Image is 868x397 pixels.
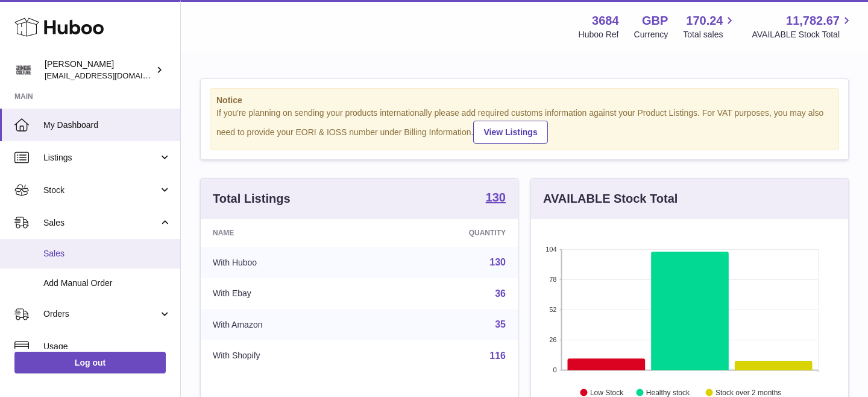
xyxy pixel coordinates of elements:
[201,219,374,247] th: Name
[43,217,159,229] span: Sales
[489,351,506,361] a: 116
[686,13,723,29] span: 170.24
[549,276,556,283] text: 78
[43,152,159,164] span: Listings
[715,388,781,396] text: Stock over 2 months
[486,191,506,206] a: 130
[683,13,737,40] a: 170.24 Total sales
[752,29,854,40] span: AVAILABLE Stock Total
[43,248,171,259] span: Sales
[579,29,619,40] div: Huboo Ref
[374,219,518,247] th: Quantity
[495,288,506,299] a: 36
[43,341,171,352] span: Usage
[201,278,374,310] td: With Ebay
[553,366,556,373] text: 0
[642,13,668,29] strong: GBP
[592,13,619,29] strong: 3684
[43,308,159,320] span: Orders
[14,352,166,373] a: Log out
[216,95,832,106] strong: Notice
[495,319,506,329] a: 35
[752,13,854,40] a: 11,782.67 AVAILABLE Stock Total
[546,246,556,253] text: 104
[213,191,291,207] h3: Total Listings
[201,340,374,372] td: With Shopify
[634,29,668,40] div: Currency
[201,247,374,278] td: With Huboo
[45,59,153,81] div: [PERSON_NAME]
[549,306,556,313] text: 52
[216,107,832,144] div: If you're planning on sending your products internationally please add required customs informati...
[201,309,374,340] td: With Amazon
[45,71,177,80] span: [EMAIL_ADDRESS][DOMAIN_NAME]
[43,278,171,289] span: Add Manual Order
[43,185,159,196] span: Stock
[473,121,547,144] a: View Listings
[646,388,690,396] text: Healthy stock
[786,13,840,29] span: 11,782.67
[489,257,506,267] a: 130
[486,191,506,203] strong: 130
[43,119,171,131] span: My Dashboard
[549,336,556,343] text: 26
[543,191,678,207] h3: AVAILABLE Stock Total
[683,29,737,40] span: Total sales
[14,61,33,79] img: theinternationalventure@gmail.com
[590,388,624,396] text: Low Stock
